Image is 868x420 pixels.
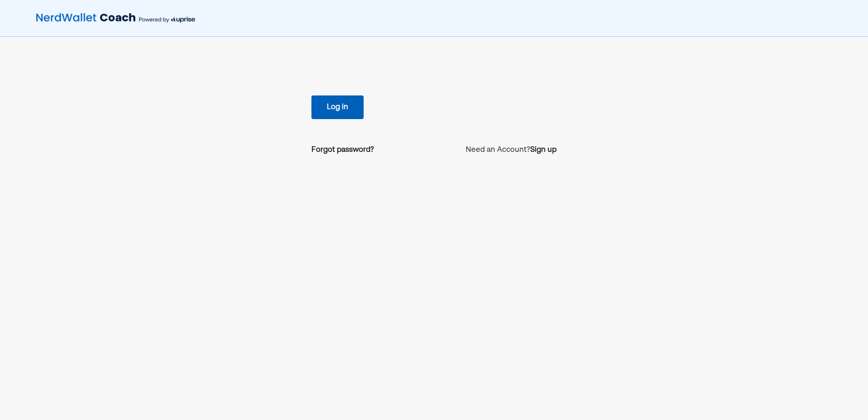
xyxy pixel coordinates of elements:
[311,95,364,119] button: Log in
[311,145,374,155] a: Forgot password?
[466,145,557,155] p: Need an Account?
[530,145,557,155] a: Sign up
